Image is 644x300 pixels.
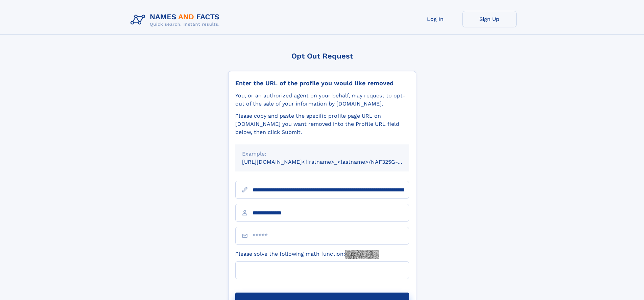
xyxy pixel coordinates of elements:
div: Opt Out Request [228,52,416,60]
div: Please copy and paste the specific profile page URL on [DOMAIN_NAME] you want removed into the Pr... [235,112,409,136]
a: Sign Up [462,11,517,27]
small: [URL][DOMAIN_NAME]<firstname>_<lastname>/NAF325G-xxxxxxxx [242,159,422,165]
div: You, or an authorized agent on your behalf, may request to opt-out of the sale of your informatio... [235,92,409,108]
a: Log In [408,11,462,27]
div: Example: [242,150,402,158]
img: Logo Names and Facts [128,11,225,29]
label: Please solve the following math function: [235,250,379,259]
div: Enter the URL of the profile you would like removed [235,79,409,87]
